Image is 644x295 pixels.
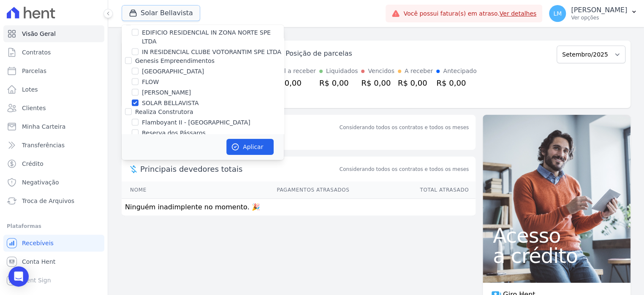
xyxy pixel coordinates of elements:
button: Aplicar [226,139,274,155]
div: Posição de parcelas [285,49,352,59]
span: Crédito [22,160,43,168]
div: R$ 0,00 [361,77,394,89]
p: Ver opções [571,14,627,21]
label: Reserva dos Pássaros [142,129,206,138]
span: LM [553,11,562,16]
span: Principais devedores totais [140,163,338,175]
span: Lotes [22,85,38,94]
label: EDIFICIO RESIDENCIAL IN ZONA NORTE SPE LTDA [142,28,284,46]
span: Contratos [22,48,51,57]
span: Recebíveis [22,239,54,247]
div: R$ 0,00 [272,77,316,89]
span: Considerando todos os contratos e todos os meses [340,165,469,173]
label: FLOW [142,78,159,87]
span: Você possui fatura(s) em atraso. [403,9,536,18]
span: Parcelas [22,67,46,75]
span: Troca de Arquivos [22,197,74,205]
span: Clientes [22,104,46,112]
th: Nome [122,181,185,199]
label: [GEOGRAPHIC_DATA] [142,67,204,76]
a: Conta Hent [3,253,104,270]
div: Vencidos [368,67,394,76]
span: a crédito [493,246,620,266]
a: Transferências [3,137,104,154]
span: Minha Carteira [22,122,65,131]
a: Contratos [3,44,104,61]
button: LM [PERSON_NAME] Ver opções [542,2,644,25]
div: R$ 0,00 [319,77,358,89]
span: Acesso [493,225,620,246]
span: Visão Geral [22,30,56,38]
div: Plataformas [7,221,101,231]
a: Clientes [3,100,104,116]
td: Ninguém inadimplente no momento. 🎉 [122,199,476,216]
span: Conta Hent [22,257,55,266]
div: Liquidados [326,67,358,76]
div: Considerando todos os contratos e todos os meses [340,124,469,131]
button: Solar Bellavista [122,5,200,21]
a: Negativação [3,174,104,191]
label: [PERSON_NAME] [142,88,191,97]
a: Lotes [3,81,104,98]
a: Recebíveis [3,235,104,252]
div: Open Intercom Messenger [8,266,29,287]
div: Antecipado [443,67,476,76]
th: Total Atrasado [350,181,476,199]
a: Crédito [3,155,104,172]
p: Sem saldo devedor no momento. 🎉 [122,133,476,150]
div: Total a receber [272,67,316,76]
label: Realiza Construtora [135,108,193,115]
label: SOLAR BELLAVISTA [142,99,198,108]
div: R$ 0,00 [436,77,476,89]
div: A receber [405,67,433,76]
label: Genesis Empreendimentos [135,57,215,64]
p: [PERSON_NAME] [571,6,627,14]
label: IN RESIDENCIAL CLUBE VOTORANTIM SPE LTDA [142,48,281,57]
a: Troca de Arquivos [3,192,104,209]
div: R$ 0,00 [398,77,433,89]
th: Pagamentos Atrasados [185,181,350,199]
label: Flamboyant II - [GEOGRAPHIC_DATA] [142,118,250,127]
span: Negativação [22,178,59,187]
a: Minha Carteira [3,118,104,135]
a: Ver detalhes [500,10,537,17]
a: Parcelas [3,62,104,79]
a: Visão Geral [3,25,104,42]
span: Transferências [22,141,65,149]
